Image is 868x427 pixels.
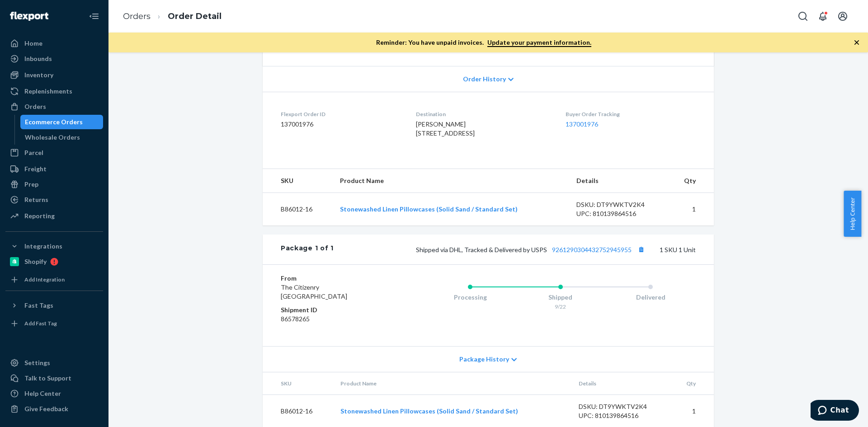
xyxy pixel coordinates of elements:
[814,7,832,25] button: Open notifications
[340,205,518,213] a: Stonewashed Linen Pillowcases (Solid Sand / Standard Set)
[376,38,591,47] p: Reminder: You have unpaid invoices.
[24,404,68,413] div: Give Feedback
[5,209,103,223] a: Reporting
[263,372,333,395] th: SKU
[263,169,333,193] th: SKU
[5,371,103,385] button: Talk to Support
[281,283,347,300] span: The Citizenry [GEOGRAPHIC_DATA]
[5,52,103,66] a: Inbounds
[20,115,104,129] a: Ecommerce Orders
[5,254,103,269] a: Shopify
[5,272,103,287] a: Add Integration
[281,314,389,324] dd: 86578265
[5,192,103,207] a: Returns
[24,87,72,96] div: Replenishments
[281,120,401,129] dd: 137001976
[24,242,62,251] div: Integrations
[635,244,647,255] button: Copy tracking number
[5,68,103,82] a: Inventory
[5,145,103,160] a: Parcel
[605,293,696,302] div: Delivered
[487,38,591,47] a: Update your payment information.
[24,195,48,204] div: Returns
[25,117,83,127] div: Ecommerce Orders
[5,99,103,114] a: Orders
[5,239,103,253] button: Integrations
[263,193,333,226] td: B86012-16
[579,411,664,420] div: UPC: 810139864516
[576,200,661,209] div: DSKU: DT9YWKTV2K4
[569,169,669,193] th: Details
[5,84,103,99] a: Replenishments
[24,389,61,398] div: Help Center
[281,305,389,314] dt: Shipment ID
[333,372,571,395] th: Product Name
[24,257,47,266] div: Shopify
[24,70,53,80] div: Inventory
[844,191,861,237] button: Help Center
[5,356,103,370] a: Settings
[5,386,103,401] a: Help Center
[463,75,506,84] span: Order History
[24,319,57,327] div: Add Fast Tag
[552,246,632,253] a: 9261290304432752945955
[5,36,103,51] a: Home
[24,301,53,310] div: Fast Tags
[281,274,389,283] dt: From
[340,407,518,415] a: Stonewashed Linen Pillowcases (Solid Sand / Standard Set)
[24,148,43,157] div: Parcel
[566,120,598,128] a: 137001976
[24,358,50,367] div: Settings
[794,7,812,25] button: Open Search Box
[85,7,103,25] button: Close Navigation
[834,7,852,25] button: Open account menu
[425,293,515,302] div: Processing
[24,180,38,189] div: Prep
[5,177,103,192] a: Prep
[333,169,569,193] th: Product Name
[24,374,71,383] div: Talk to Support
[281,244,334,255] div: Package 1 of 1
[20,130,104,145] a: Wholesale Orders
[10,12,48,21] img: Flexport logo
[459,355,509,364] span: Package History
[668,193,714,226] td: 1
[515,303,606,310] div: 9/22
[24,276,65,283] div: Add Integration
[24,54,52,63] div: Inbounds
[24,164,47,174] div: Freight
[416,246,647,253] span: Shipped via DHL, Tracked & Delivered by USPS
[24,102,46,111] div: Orders
[579,402,664,411] div: DSKU: DT9YWKTV2K4
[24,39,42,48] div: Home
[571,372,671,395] th: Details
[576,209,661,218] div: UPC: 810139864516
[668,169,714,193] th: Qty
[416,110,551,118] dt: Destination
[416,120,475,137] span: [PERSON_NAME] [STREET_ADDRESS]
[25,133,80,142] div: Wholesale Orders
[334,244,696,255] div: 1 SKU 1 Unit
[123,11,151,21] a: Orders
[5,162,103,176] a: Freight
[5,298,103,313] button: Fast Tags
[24,211,55,221] div: Reporting
[671,372,714,395] th: Qty
[5,402,103,416] button: Give Feedback
[566,110,696,118] dt: Buyer Order Tracking
[5,316,103,331] a: Add Fast Tag
[116,3,229,30] ol: breadcrumbs
[281,110,401,118] dt: Flexport Order ID
[811,400,859,422] iframe: Opens a widget where you can chat to one of our agents
[168,11,222,21] a: Order Detail
[515,293,606,302] div: Shipped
